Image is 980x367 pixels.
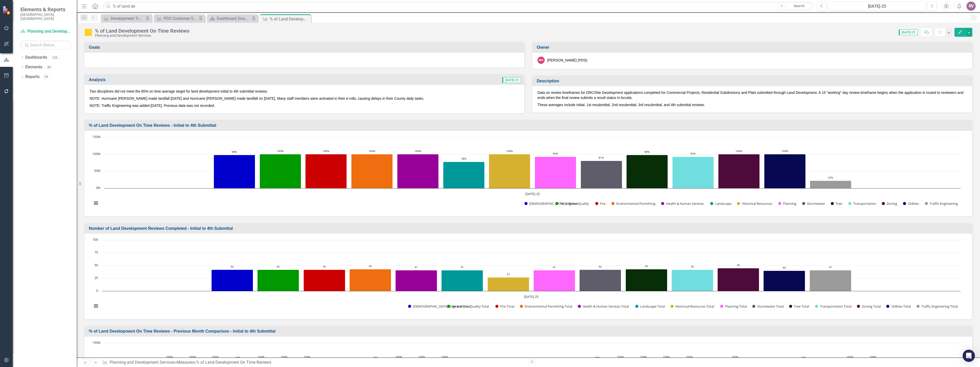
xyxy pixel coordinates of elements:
text: 100% [663,355,670,359]
text: 41 [461,265,464,269]
a: Elements [25,64,42,70]
button: Show Environmental Permitting Total [520,304,572,309]
text: 100% [92,151,101,156]
text: 42 [323,265,326,268]
button: Show Historical Resources Total [670,304,715,309]
text: 100% [732,355,738,359]
button: Show Traffic Engineering [925,201,958,206]
a: Reports [25,74,40,80]
text: 42 [691,265,694,268]
path: Jul-25, 43. Environmental Permitting Total. [350,269,391,291]
small: [GEOGRAPHIC_DATA], [GEOGRAPHIC_DATA] [20,12,71,21]
button: Show Health & Human Services Total [578,304,630,309]
text: 150% [92,340,101,345]
g: Traffic Engineering, bar series 14 of 14 with 1 bar. [810,181,851,188]
text: 98% [801,356,806,359]
button: Show Landscape [710,201,731,206]
path: Jul-25, 42. Fire Total. [304,270,345,291]
a: Planning and Development Services [110,360,175,365]
input: Search ClearPoint... [103,2,813,11]
g: Stormwater Total, bar series 9 of 14 with 1 bar. [580,270,621,291]
text: 100% [189,355,196,359]
text: 100% [506,149,513,153]
g: Tree, bar series 10 of 14 with 1 bar. [627,155,668,188]
a: Dashboards [25,55,47,60]
text: 41 [553,265,556,269]
g: Fire Total, bar series 3 of 14 with 1 bar. [304,270,345,291]
path: Jul-25, 42. Transportation Total. [672,270,713,291]
text: 100% [617,355,624,359]
text: [DEMOGRAPHIC_DATA] Engineer Total [413,304,471,309]
text: 100% [640,355,647,359]
button: Show Fire [595,201,606,206]
button: Show Tree [831,201,842,206]
g: Landscape Total, bar series 6 of 14 with 1 bar. [442,270,483,291]
path: Jul-25, 42. Air & Water Quality Total. [258,270,299,291]
button: [DATE]-25 [828,2,926,11]
button: RV [966,2,976,11]
button: Show Environmental Permitting [611,201,656,206]
div: 105 [50,55,60,60]
path: Jul-25, 42. Stormwater Total. [580,270,621,291]
g: Utilities Total, bar series 13 of 14 with 1 bar. [764,271,805,291]
button: Show Health & Human Services [661,201,705,206]
text: 98% [644,150,650,154]
img: ClearPoint Strategy [3,6,11,15]
h3: % of Land Development On Time Reviews - Previous Month Comparison - Initial to 4th Submittal [89,329,970,334]
button: Show Air & Water Quality [555,201,590,206]
a: Dashboard Snapshot [208,15,250,22]
div: [PERSON_NAME] (PDS) [547,58,587,63]
path: Jul-25, 41. Traffic Engineering Total . [810,270,851,291]
g: Traffic Engineering Total , bar series 14 of 14 with 1 bar. [810,270,851,291]
button: Show Air & Water Quality Total [447,304,489,309]
text: 93% [690,152,695,155]
g: Environmental Permitting, bar series 4 of 14 with 1 bar. [351,154,393,188]
button: Show Tree Total [789,304,809,309]
text: 42 [277,265,280,268]
text: 100% [281,355,287,359]
text: 100% [92,357,101,362]
text: 100% [736,149,742,153]
div: PDS Customer Service (Copy) w/ Accela [150,24,210,31]
g: Utilities, bar series 13 of 14 with 1 bar. [764,154,806,188]
button: Show Zoning [882,201,897,206]
a: PDS Customer Service (Copy) w/ Accela [155,15,197,22]
text: 42 [599,265,602,268]
path: Jul-25, 100. Health & Human Services. [397,154,439,188]
img: Caution [84,28,92,36]
button: Show LDS Engineer [524,201,550,206]
text: 100% [166,355,173,359]
g: LDS Engineer, bar series 1 of 14 with 1 bar. [214,155,255,188]
g: Fire, bar series 3 of 14 with 1 bar. [305,154,347,188]
text: 98% [232,150,237,154]
text: 100% [212,355,218,359]
text: 40 [783,266,786,269]
button: Show Stormwater Total [752,304,783,309]
g: Planning Total, bar series 8 of 14 with 1 bar. [534,270,575,291]
div: 49 [45,65,53,69]
text: 100% [323,149,329,153]
span: [DATE]-25 [899,30,918,35]
button: Show Stormwater [802,201,825,206]
div: MO [537,57,545,64]
p: These averages include initial, 1st resubmittal, 2nd resubmittal, 3rd resubmittal, and 4th submit... [537,101,967,107]
g: Tree Total, bar series 10 of 14 with 1 bar. [626,269,667,291]
text: 100% [258,355,264,359]
text: 100% [686,355,693,359]
path: Jul-25, 100. Utilities. [764,154,806,188]
div: » » [102,360,524,365]
path: Jul-25, 81. Stormwater. [581,161,622,188]
g: Zoning Total, bar series 12 of 14 with 1 bar. [718,268,759,291]
path: Jul-25, 100. Historical Resources. [489,154,530,188]
text: 100% [304,355,310,359]
div: Chart. Highcharts interactive chart. [90,237,967,314]
text: 81% [599,156,604,159]
text: Fire [600,201,606,206]
g: Environmental Permitting Total, bar series 4 of 14 with 1 bar. [350,269,391,291]
button: Show Transportation Total [815,304,851,309]
path: Jul-25, 93. Planning. [535,157,576,188]
text: 25 [94,275,98,280]
a: Development Trends [102,15,144,22]
button: Show LDS Engineer Total [408,304,442,309]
